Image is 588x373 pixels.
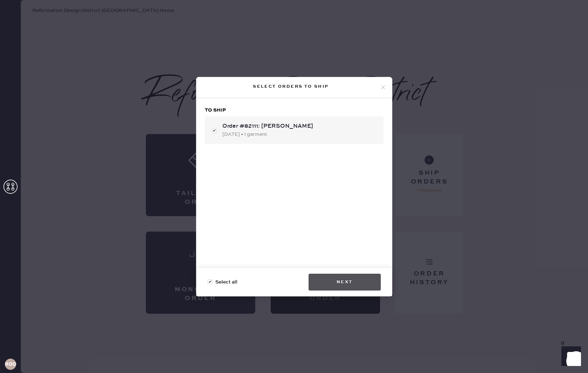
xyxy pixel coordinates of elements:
h3: RDDA [5,362,16,367]
button: Next [309,274,381,291]
h3: To ship [205,107,384,114]
div: Select orders to ship [202,82,380,91]
div: Order #82111: [PERSON_NAME] [222,122,378,131]
span: Select all [215,278,237,286]
iframe: Front Chat [555,341,585,372]
div: [DATE] • 1 garment [222,131,378,138]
